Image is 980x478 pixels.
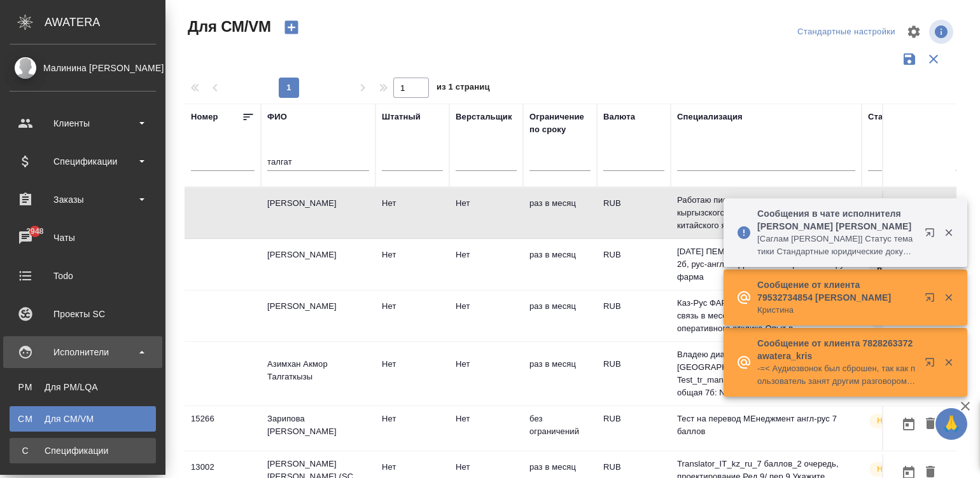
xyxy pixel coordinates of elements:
td: Азимхан Акмор Талгаткызы [261,352,375,396]
td: раз в месяц [523,191,597,235]
div: ФИО [267,111,287,123]
span: Для СМ/VM [185,17,271,37]
button: Открыть в новой вкладке [917,220,948,250]
td: RUB [597,191,671,235]
td: Нет [375,294,449,338]
p: Сообщения в чате исполнителя [PERSON_NAME] [PERSON_NAME] [757,207,916,233]
div: Ограничение по сроку [529,111,591,136]
a: 2948Чаты [3,222,162,254]
p: [Саглам [PERSON_NAME]] Статус тематики Стандартные юридические документы, договоры, уставы измене... [757,233,916,258]
td: [PERSON_NAME] [261,294,375,338]
td: раз в месяц [523,242,597,287]
a: CMДля CM/VM [10,406,156,432]
span: 2948 [18,225,51,238]
td: Зарипова [PERSON_NAME] [261,406,375,451]
div: Клиенты [10,114,156,133]
a: ССпецификации [10,438,156,463]
td: 15266 [185,406,261,451]
td: без ограничений [523,406,597,451]
div: Спецификации [16,444,150,457]
td: Нет [449,242,523,287]
td: раз в месяц [523,294,597,338]
td: [PERSON_NAME] [261,242,375,287]
td: Нет [449,352,523,396]
td: Нет [375,242,449,287]
span: из 1 страниц [437,79,490,98]
a: Проекты SC [3,298,162,330]
span: Посмотреть информацию [929,20,956,44]
td: Нет [449,406,523,451]
p: Владею диалектом ОАЭ и [GEOGRAPHIC_DATA] Test_tr_managment_arab-rus 6.5 Араб-рус общая 7б: Not ba... [677,348,855,399]
div: split button [794,22,899,42]
button: Закрыть [935,357,962,368]
div: Статус исполнителя [868,111,953,123]
a: PMДля PM/LQA [10,374,156,400]
p: Неактивен [877,463,921,475]
div: AWATERA [45,10,165,35]
div: Заказы [10,190,156,209]
td: RUB [597,242,671,287]
div: Верстальщик [456,111,512,123]
td: раз в месяц [523,352,597,396]
button: Сохранить фильтры [897,47,921,71]
button: Закрыть [935,227,962,238]
div: Для CM/VM [16,413,150,425]
div: Спецификации [10,152,156,171]
td: Нет [449,294,523,338]
div: Специализация [677,111,743,123]
p: Сообщение от клиента 7828263372 awatera_kris [757,337,916,362]
td: RUB [597,406,671,451]
td: RUB [597,294,671,338]
button: Создать [276,17,307,38]
p: -=< Аудиозвонок был сброшен, так как пользователь занят другим разговором >=- [757,362,916,388]
p: Тест на перевод МЕнеджмент англ-рус 7 баллов [677,413,855,438]
p: Работаю письменным переводчиком кыргызского, русского, английского и китайского языков. Также вып... [677,194,855,232]
span: Настроить таблицу [899,17,929,47]
button: Открыть в новой вкладке [917,350,948,380]
button: Открыть в новой вкладке [917,285,948,315]
td: Нет [375,352,449,396]
td: RUB [597,352,671,396]
div: Проекты SC [10,304,156,324]
p: Каз-Рус ФАРМА 7б Просит поддерживать связь в мессенджерах для более оперативного отклика Опыт в ... [677,297,855,335]
button: Сбросить фильтры [921,47,946,71]
td: Нет [449,191,523,235]
div: Номер [191,111,218,123]
div: Наши пути разошлись: исполнитель с нами не работает [868,461,963,478]
td: Нет [375,406,449,451]
a: Todo [3,260,162,292]
td: Нет [375,191,449,235]
p: [DATE] ПЕМТ техника, энергетика англ-рус 2б, рус-англ 7б До этого НЕ прошел каз-рус фарма [677,245,855,283]
p: Кристина [757,304,916,317]
div: Штатный [382,111,421,123]
button: Закрыть [935,292,962,303]
div: Исполнители [10,343,156,362]
div: Валюта [603,111,635,123]
div: Малинина [PERSON_NAME] [10,61,156,75]
div: Чаты [10,228,156,247]
td: [PERSON_NAME] [261,191,375,235]
div: Для PM/LQA [16,381,150,393]
div: Todo [10,266,156,285]
p: Сообщение от клиента 79532734854 [PERSON_NAME] [757,278,916,304]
